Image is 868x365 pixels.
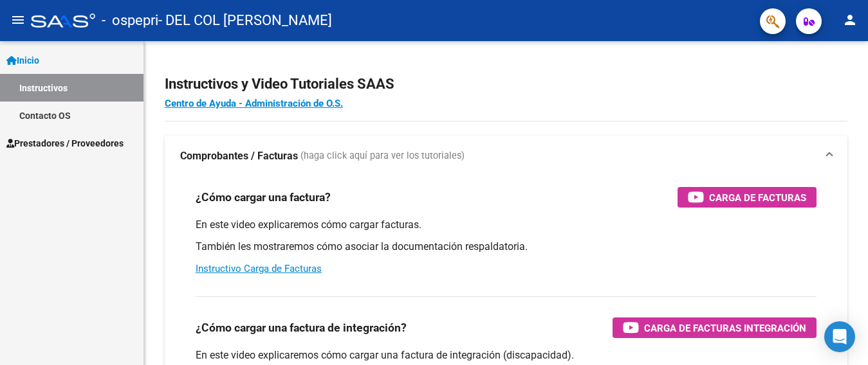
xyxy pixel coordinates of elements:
span: Prestadores / Proveedores [6,136,124,150]
strong: Comprobantes / Facturas [180,149,298,163]
a: Centro de Ayuda - Administración de O.S. [165,98,343,109]
div: Open Intercom Messenger [824,321,855,352]
span: - ospepri [102,6,158,35]
span: (haga click aquí para ver los tutoriales) [300,149,465,163]
h2: Instructivos y Video Tutoriales SAAS [165,72,847,96]
p: En este video explicaremos cómo cargar facturas. [196,218,817,232]
span: - DEL COL [PERSON_NAME] [158,6,332,35]
span: Carga de Facturas Integración [644,320,806,336]
mat-icon: menu [10,12,26,28]
p: En este video explicaremos cómo cargar una factura de integración (discapacidad). [196,348,817,362]
h3: ¿Cómo cargar una factura? [196,188,331,206]
span: Inicio [6,53,39,67]
p: También les mostraremos cómo asociar la documentación respaldatoria. [196,240,817,254]
button: Carga de Facturas [678,187,817,208]
mat-icon: person [842,12,858,28]
button: Carga de Facturas Integración [613,317,817,338]
h3: ¿Cómo cargar una factura de integración? [196,319,407,337]
a: Instructivo Carga de Facturas [196,263,322,274]
span: Carga de Facturas [709,190,806,206]
mat-expansion-panel-header: Comprobantes / Facturas (haga click aquí para ver los tutoriales) [165,136,847,177]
